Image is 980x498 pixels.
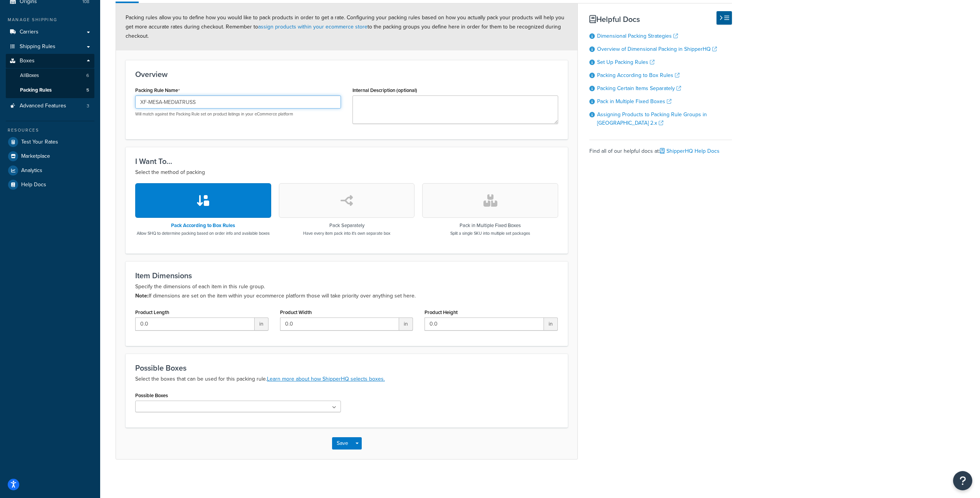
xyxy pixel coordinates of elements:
[20,87,52,94] span: Packing Rules
[280,309,312,315] label: Product Width
[332,437,353,450] button: Save
[137,223,270,228] h3: Pack According to Box Rules
[6,54,94,98] li: Boxes
[135,364,558,372] h3: Possible Boxes
[87,103,89,109] span: 3
[20,29,39,35] span: Carriers
[597,58,654,66] a: Set Up Packing Rules
[303,230,390,236] p: Have every item pack into it's own separate box
[20,103,66,109] span: Advanced Features
[21,167,42,174] span: Analytics
[303,223,390,228] h3: Pack Separately
[597,71,680,79] a: Packing According to Box Rules
[6,149,94,163] a: Marketplace
[86,72,89,79] span: 6
[21,139,58,145] span: Test Your Rates
[6,99,94,113] li: Advanced Features
[135,70,558,79] h3: Overview
[135,157,558,165] h3: I Want To...
[589,15,732,23] h3: Helpful Docs
[597,84,681,92] a: Packing Certain Items Separately
[6,40,94,54] a: Shipping Rules
[6,83,94,97] li: Packing Rules
[6,54,94,68] a: Boxes
[135,271,558,280] h3: Item Dimensions
[660,147,720,155] a: ShipperHQ Help Docs
[597,97,671,105] a: Pack in Multiple Fixed Boxes
[135,87,180,94] label: Packing Rule Name
[6,69,94,83] a: AllBoxes6
[6,83,94,97] a: Packing Rules5
[86,87,89,94] span: 5
[6,164,94,177] a: Analytics
[20,58,35,64] span: Boxes
[135,309,169,315] label: Product Length
[589,140,732,157] div: Find all of our helpful docs at:
[126,13,564,40] span: Packing rules allow you to define how you would like to pack products in order to get a rate. Con...
[597,32,678,40] a: Dimensional Packing Strategies
[137,230,270,236] p: Allow SHQ to determine packing based on order info and available boxes
[717,11,732,25] button: Hide Help Docs
[6,17,94,23] div: Manage Shipping
[450,230,530,236] p: Split a single SKU into multiple set packages
[6,135,94,149] a: Test Your Rates
[597,45,717,53] a: Overview of Dimensional Packing in ShipperHQ
[6,178,94,192] a: Help Docs
[135,111,341,117] p: Will match against the Packing Rule set on product listings in your eCommerce platform
[399,318,413,331] span: in
[20,72,39,79] span: All Boxes
[135,374,558,384] p: Select the boxes that can be used for this packing rule.
[425,309,458,315] label: Product Height
[450,223,530,228] h3: Pack in Multiple Fixed Boxes
[6,25,94,39] a: Carriers
[135,292,149,300] b: Note:
[135,282,558,301] p: Specify the dimensions of each item in this rule group. If dimensions are set on the item within ...
[953,471,972,490] button: Open Resource Center
[544,318,558,331] span: in
[6,99,94,113] a: Advanced Features3
[20,43,55,50] span: Shipping Rules
[21,153,50,160] span: Marketplace
[6,127,94,134] div: Resources
[597,110,707,127] a: Assigning Products to Packing Rule Groups in [GEOGRAPHIC_DATA] 2.x
[352,87,417,93] label: Internal Description (optional)
[135,168,558,177] p: Select the method of packing
[255,318,268,331] span: in
[21,182,46,188] span: Help Docs
[267,375,385,383] a: Learn more about how ShipperHQ selects boxes.
[135,393,168,398] label: Possible Boxes
[258,23,367,31] a: assign products within your ecommerce store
